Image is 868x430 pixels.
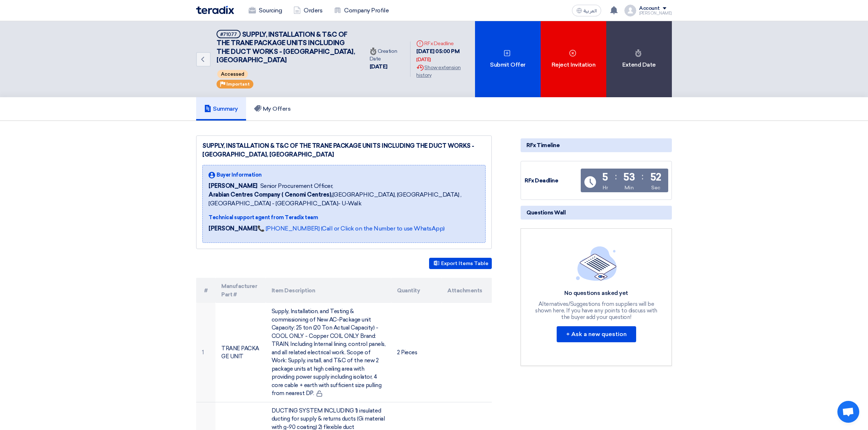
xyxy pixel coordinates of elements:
a: Company Profile [328,3,394,19]
th: Attachments [441,278,492,303]
a: 📞 [PHONE_NUMBER] (Call or Click on the Number to use WhatsApp) [257,225,445,232]
th: Item Description [266,278,392,303]
strong: [PERSON_NAME] [209,225,257,232]
h5: My Offers [254,105,291,113]
span: [PERSON_NAME] [209,182,257,190]
span: Accessed [217,70,248,78]
div: Alternatives/Suggestions from suppliers will be shown here, If you have any points to discuss wit... [534,301,658,320]
a: Open chat [837,401,859,423]
div: RFx Deadline [525,177,579,185]
div: Technical support agent from Teradix team [209,214,479,221]
div: : [642,170,643,183]
a: Orders [288,3,328,19]
div: 53 [623,172,635,182]
td: Supply, Installation, and Testing & commissioning of New AC-Package unit Capacity: 25 ton (20 Ton... [266,303,392,402]
button: Export Items Table [429,258,492,269]
th: # [196,278,215,303]
div: 52 [650,172,661,182]
div: #71077 [220,32,237,37]
a: My Offers [246,97,299,121]
b: Arabian Centres Company ( Cenomi Centres), [209,191,332,198]
img: Teradix logo [196,6,234,14]
div: SUPPLY, INSTALLATION & T&C OF THE TRANE PACKAGE UNITS INCLUDING THE DUCT WORKS - [GEOGRAPHIC_DATA... [202,142,486,159]
div: Show extension history [416,64,469,79]
div: : [615,170,617,183]
a: Summary [196,97,246,121]
div: Sec [651,184,660,192]
span: Questions Wall [526,209,565,217]
div: Reject Invitation [541,21,606,97]
span: Senior Procurement Officer, [260,182,333,190]
div: [PERSON_NAME] [639,11,672,15]
div: Account [639,5,660,12]
h5: SUPPLY, INSTALLATION & T&C OF THE TRANE PACKAGE UNITS INCLUDING THE DUCT WORKS - HAIFA MALL, JEDDAH [217,30,355,65]
div: No questions asked yet [534,289,658,297]
img: profile_test.png [624,5,636,16]
div: [DATE] 05:00 PM [416,47,469,64]
td: 2 Pieces [391,303,441,402]
div: Creation Date [370,47,405,63]
button: + Ask a new question [557,326,636,342]
div: 5 [602,172,608,182]
th: Manufacturer Part # [215,278,266,303]
a: Sourcing [243,3,288,19]
div: RFx Deadline [416,40,469,47]
td: TRANE PACKAGE UNIT [215,303,266,402]
span: Buyer Information [217,171,262,179]
div: RFx Timeline [521,138,672,152]
div: [DATE] [370,63,405,71]
span: العربية [584,8,597,13]
h5: Summary [204,105,238,113]
td: 1 [196,303,215,402]
div: Submit Offer [475,21,541,97]
button: العربية [572,5,601,16]
img: empty_state_list.svg [576,246,617,280]
span: SUPPLY, INSTALLATION & T&C OF THE TRANE PACKAGE UNITS INCLUDING THE DUCT WORKS - [GEOGRAPHIC_DATA... [217,31,355,64]
div: Min [624,184,634,192]
div: [DATE] [416,56,431,63]
th: Quantity [391,278,441,303]
div: Extend Date [606,21,672,97]
span: [GEOGRAPHIC_DATA], [GEOGRAPHIC_DATA] ,[GEOGRAPHIC_DATA] - [GEOGRAPHIC_DATA]- U-Walk [209,190,479,208]
div: Hr [603,184,608,192]
span: Important [226,82,250,87]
